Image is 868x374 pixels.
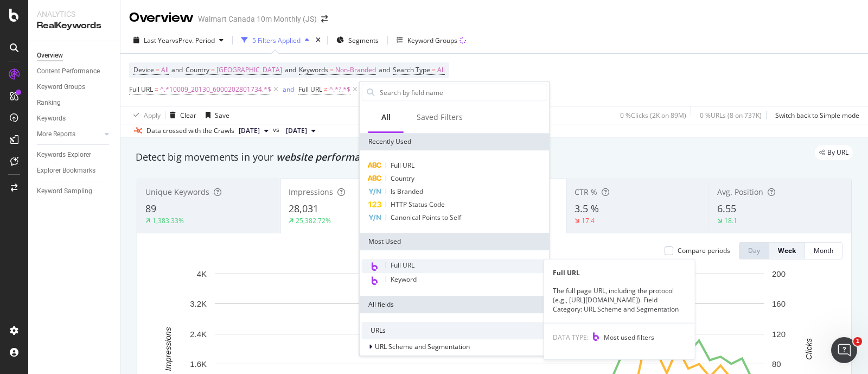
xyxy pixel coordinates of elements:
span: Full URL [391,261,414,270]
div: Keyword Sampling [37,186,92,197]
div: All fields [360,296,550,313]
span: Keywords [299,65,328,74]
div: legacy label [815,145,853,160]
span: Non-Branded [335,62,376,78]
div: Keywords [37,113,66,124]
div: times [314,35,323,46]
button: Keyword Groups [392,31,470,49]
text: 200 [772,269,786,278]
div: All [381,112,391,123]
span: Canonical Points to Self [391,213,461,222]
span: Segments [348,36,379,45]
div: Saved Filters [417,112,463,123]
div: The full page URL, including the protocol (e.g., [URL][DOMAIN_NAME]). Field Category: URL Scheme ... [544,286,695,314]
span: Last Year [144,36,172,45]
span: 3.5 % [575,202,599,215]
div: Analytics [37,9,111,20]
a: Ranking [37,97,112,109]
span: = [156,65,159,74]
text: 80 [772,359,781,369]
a: Keyword Sampling [37,186,112,197]
button: [DATE] [234,124,273,137]
div: Most Used [360,233,550,250]
span: Full URL [391,161,414,170]
span: URL Scheme and Segmentation [375,343,470,352]
span: and [379,65,390,74]
span: ≠ [324,85,328,94]
span: 6.55 [717,202,736,215]
span: Is Branded [391,187,423,196]
a: Content Performance [37,66,112,77]
span: HTTP Status Code [391,200,445,209]
div: Full URL [544,268,695,277]
div: 17.4 [582,216,595,225]
div: 0 % URLs ( 8 on 737K ) [700,111,762,120]
div: More Reports [37,129,75,140]
div: Day [748,246,760,255]
button: Apply [129,106,161,124]
button: and [283,84,294,94]
span: Search Type [393,65,430,74]
div: 0 % Clicks ( 2K on 89M ) [620,111,686,120]
button: Save [201,106,229,124]
div: 1,383.33% [152,216,184,225]
a: Keyword Groups [37,81,112,93]
span: 2025 Oct. 3rd [239,126,260,136]
div: 18.1 [724,216,737,225]
div: Apply [144,111,161,120]
text: Clicks [804,338,813,359]
button: [DATE] [282,124,320,137]
button: Last YearvsPrev. Period [129,31,228,49]
input: Search by field name [379,84,547,100]
span: Keyword [391,275,417,284]
div: and [283,85,294,94]
text: 4K [197,269,207,278]
span: = [330,65,334,74]
div: Clear [180,111,196,120]
div: Explorer Bookmarks [37,165,95,176]
span: ^.*10009_20130_6000202801734.*$ [160,82,271,97]
div: Week [778,246,796,255]
button: Day [739,242,769,259]
div: arrow-right-arrow-left [321,15,328,23]
div: 25,382.72% [296,216,331,225]
span: 28,031 [289,202,318,215]
span: Country [186,65,209,74]
span: Country [391,174,414,183]
div: 5 Filters Applied [252,36,301,45]
text: Impressions [163,327,173,371]
span: Full URL [298,85,322,94]
text: 160 [772,299,786,308]
span: 89 [145,202,156,215]
div: Switch back to Simple mode [775,111,859,120]
span: Device [133,65,154,74]
span: DATA TYPE: [553,332,589,341]
span: CTR % [575,187,597,197]
button: Week [769,242,805,259]
div: Content Performance [37,66,100,77]
a: Overview [37,50,112,61]
div: Overview [37,50,63,61]
div: Recently Used [360,133,550,150]
a: More Reports [37,129,101,140]
span: = [155,85,158,94]
span: All [161,62,169,78]
button: Month [805,242,843,259]
a: Keywords [37,113,112,124]
div: Keywords Explorer [37,149,91,161]
span: [GEOGRAPHIC_DATA] [216,62,282,78]
div: Keyword Groups [37,81,85,93]
span: 1 [853,337,862,346]
div: Walmart Canada 10m Monthly (JS) [198,14,317,24]
div: Ranking [37,97,61,109]
a: Keywords Explorer [37,149,112,161]
span: vs Prev. Period [172,36,215,45]
span: = [432,65,436,74]
span: = [211,65,215,74]
button: Segments [332,31,383,49]
button: Switch back to Simple mode [771,106,859,124]
button: Clear [165,106,196,124]
span: 2024 Sep. 20th [286,126,307,136]
div: URLs [362,322,547,339]
div: Save [215,111,229,120]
